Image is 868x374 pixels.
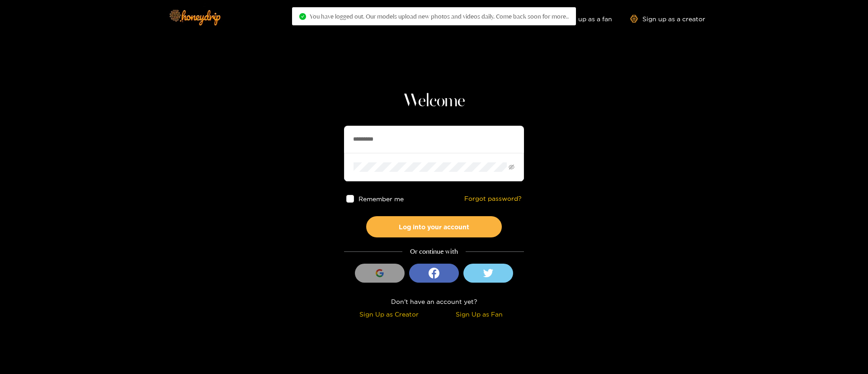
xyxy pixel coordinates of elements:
a: Forgot password? [464,195,522,203]
div: Don't have an account yet? [344,296,524,307]
a: Sign up as a creator [630,15,705,23]
span: check-circle [299,13,306,20]
span: You have logged out. Our models upload new photos and videos daily. Come back soon for more.. [310,13,569,20]
h1: Welcome [344,90,524,112]
div: Or continue with [344,246,524,257]
span: eye-invisible [509,164,514,170]
div: Sign Up as Fan [436,309,522,319]
div: Sign Up as Creator [346,309,432,319]
button: Log into your account [366,216,502,237]
span: Remember me [359,195,404,202]
a: Sign up as a fan [550,15,612,23]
